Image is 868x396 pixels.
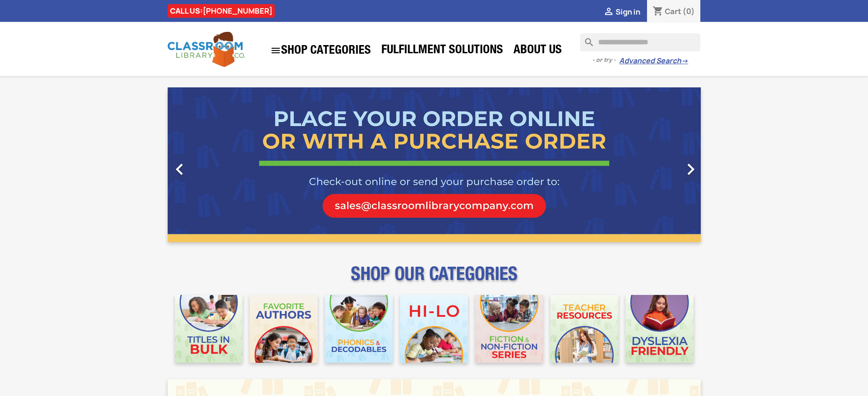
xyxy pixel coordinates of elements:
i:  [603,7,614,18]
img: CLC_Fiction_Nonfiction_Mobile.jpg [475,295,543,363]
img: CLC_Favorite_Authors_Mobile.jpg [250,295,318,363]
img: CLC_HiLo_Mobile.jpg [400,295,468,363]
a: [PHONE_NUMBER] [203,6,272,16]
p: SHOP OUR CATEGORIES [168,271,701,288]
i: shopping_cart [652,6,663,17]
i: search [580,33,591,44]
a: Previous [168,87,248,242]
a: About Us [509,42,566,60]
a: Next [621,87,701,242]
ul: Carousel container [168,87,701,242]
img: CLC_Bulk_Mobile.jpg [175,295,243,363]
a: SHOP CATEGORIES [266,41,375,61]
div: CALL US: [168,4,275,18]
span: Sign in [616,7,640,17]
img: CLC_Dyslexia_Mobile.jpg [626,295,693,363]
img: CLC_Teacher_Resources_Mobile.jpg [550,295,618,363]
img: Classroom Library Company [168,32,245,67]
span: → [681,56,688,66]
a:  Sign in [603,7,640,17]
a: Advanced Search→ [619,56,688,66]
span: - or try - [592,56,619,65]
input: Search [580,33,700,51]
span: (0) [683,6,695,16]
img: CLC_Phonics_And_Decodables_Mobile.jpg [325,295,393,363]
i:  [679,158,702,181]
a: Fulfillment Solutions [377,42,508,60]
span: Cart [665,6,681,16]
i:  [270,45,281,56]
i:  [168,158,191,181]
